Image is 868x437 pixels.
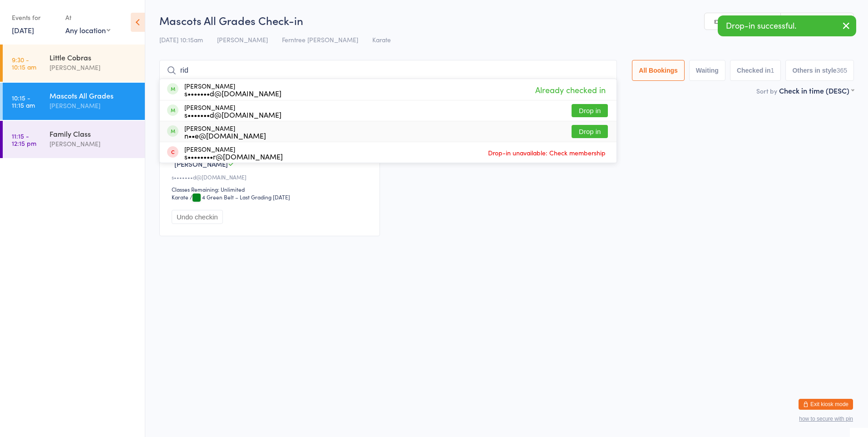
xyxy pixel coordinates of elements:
[12,10,56,25] div: Events for
[159,13,854,28] h2: Mascots All Grades Check-in
[12,56,36,70] time: 9:30 - 10:15 am
[730,60,781,81] button: Checked in1
[184,104,281,118] div: [PERSON_NAME]
[184,132,266,139] div: n••e@[DOMAIN_NAME]
[49,100,137,111] div: [PERSON_NAME]
[572,125,608,138] button: Drop in
[172,173,370,181] div: s•••••••d@[DOMAIN_NAME]
[65,10,110,25] div: At
[486,146,608,159] span: Drop-in unavailable: Check membership
[3,121,145,158] a: 11:15 -12:15 pmFamily Class[PERSON_NAME]
[184,82,281,97] div: [PERSON_NAME]
[3,45,145,82] a: 9:30 -10:15 amLittle Cobras[PERSON_NAME]
[785,60,854,81] button: Others in style365
[12,25,34,35] a: [DATE]
[217,35,268,44] span: [PERSON_NAME]
[65,25,110,35] div: Any location
[184,145,283,160] div: [PERSON_NAME]
[689,60,725,81] button: Waiting
[49,129,137,139] div: Family Class
[799,416,853,422] button: how to secure with pin
[756,86,777,95] label: Sort by
[49,139,137,149] div: [PERSON_NAME]
[12,94,35,109] time: 10:15 - 11:15 am
[771,67,774,74] div: 1
[172,210,223,224] button: Undo checkin
[3,83,145,120] a: 10:15 -11:15 amMascots All Grades[PERSON_NAME]
[799,399,853,410] button: Exit kiosk mode
[190,193,290,201] span: / 4 Green Belt – Last Grading [DATE]
[159,60,617,81] input: Search
[718,15,856,36] div: Drop-in successful.
[49,52,137,62] div: Little Cobras
[632,60,685,81] button: All Bookings
[533,82,608,98] span: Already checked in
[12,132,36,147] time: 11:15 - 12:15 pm
[49,90,137,100] div: Mascots All Grades
[49,62,137,73] div: [PERSON_NAME]
[172,193,188,201] div: Karate
[372,35,391,44] span: Karate
[184,153,283,160] div: s••••••••r@[DOMAIN_NAME]
[779,85,854,95] div: Check in time (DESC)
[172,185,370,193] div: Classes Remaining: Unlimited
[282,35,358,44] span: Ferntree [PERSON_NAME]
[837,67,847,74] div: 365
[159,35,203,44] span: [DATE] 10:15am
[572,104,608,117] button: Drop in
[184,89,281,97] div: s•••••••d@[DOMAIN_NAME]
[184,111,281,118] div: s•••••••d@[DOMAIN_NAME]
[174,159,228,169] span: [PERSON_NAME]
[184,124,266,139] div: [PERSON_NAME]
